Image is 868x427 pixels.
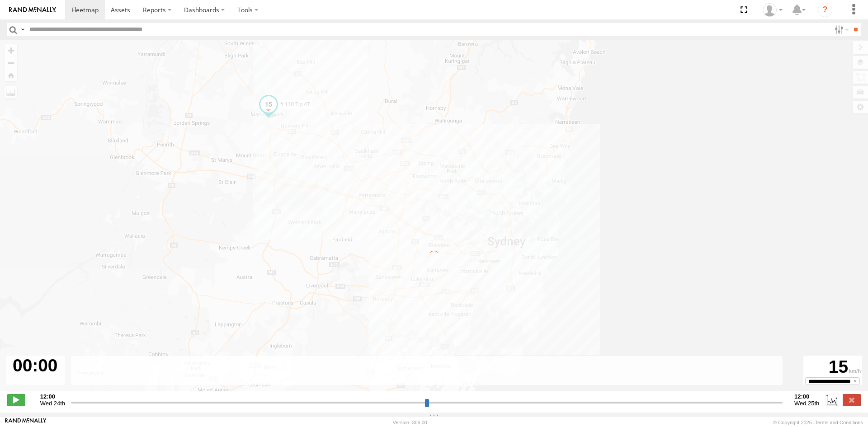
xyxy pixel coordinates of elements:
[773,420,863,425] div: © Copyright 2025 -
[831,23,850,36] label: Search Filter Options
[805,357,861,377] div: 15
[40,400,65,407] span: Wed 24th
[393,420,427,425] div: Version: 306.00
[5,418,47,427] a: Visit our Website
[7,394,25,406] label: Play/Stop
[818,3,832,17] i: ?
[759,3,786,17] div: Andres Duran
[40,393,65,400] strong: 12:00
[9,7,56,13] img: rand-logo.svg
[815,420,863,425] a: Terms and Conditions
[843,394,861,406] label: Close
[794,393,819,400] strong: 12:00
[19,23,26,36] label: Search Query
[794,400,819,407] span: Wed 25th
